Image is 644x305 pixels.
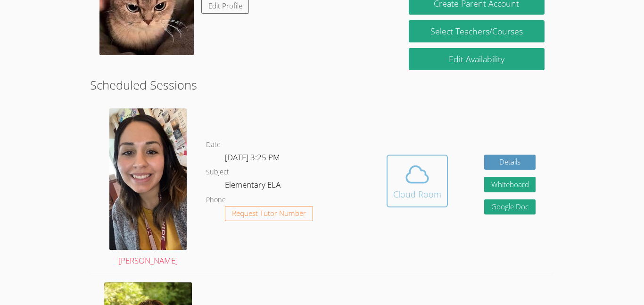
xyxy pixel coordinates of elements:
button: Request Tutor Number [225,206,313,222]
a: Google Doc [484,199,536,215]
img: avatar.png [109,108,187,250]
button: Cloud Room [387,155,448,207]
button: Whiteboard [484,177,536,192]
dt: Phone [206,194,226,206]
dt: Subject [206,166,229,178]
a: Edit Availability [409,48,545,70]
div: Cloud Room [393,188,441,201]
dd: Elementary ELA [225,178,282,194]
span: Request Tutor Number [232,210,306,217]
a: [PERSON_NAME] [109,108,187,268]
h2: Scheduled Sessions [90,76,554,94]
dt: Date [206,139,221,151]
span: [DATE] 3:25 PM [225,152,280,163]
a: Details [484,155,536,170]
a: Select Teachers/Courses [409,20,545,42]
